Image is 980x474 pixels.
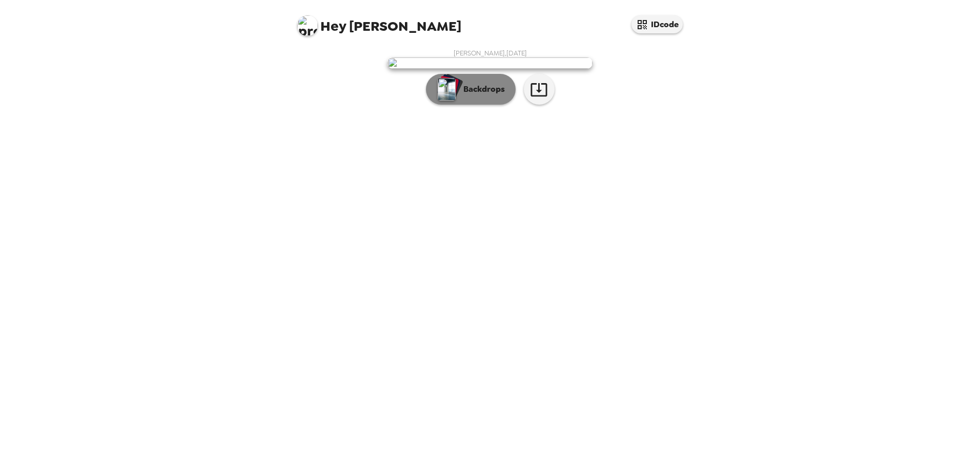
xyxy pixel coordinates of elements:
img: profile pic [297,15,318,36]
button: IDcode [631,15,683,33]
span: [PERSON_NAME] [297,10,461,33]
span: [PERSON_NAME] , [DATE] [454,49,527,57]
img: user [387,57,593,69]
span: Hey [320,17,346,35]
button: Backdrops [426,74,516,105]
p: Backdrops [458,83,505,95]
